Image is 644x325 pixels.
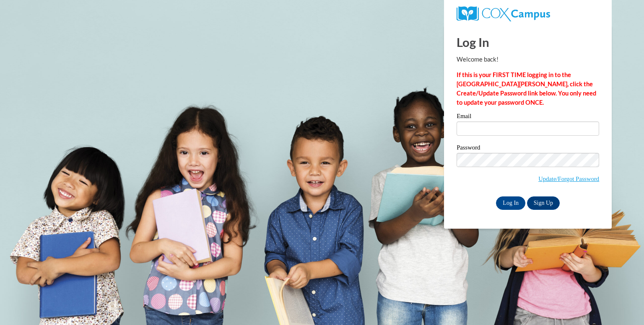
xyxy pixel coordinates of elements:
a: COX Campus [457,10,550,17]
a: Update/Forgot Password [538,175,599,182]
a: Sign Up [527,196,560,210]
p: Welcome back! [457,55,599,64]
h1: Log In [457,34,599,51]
strong: If this is your FIRST TIME logging in to the [GEOGRAPHIC_DATA][PERSON_NAME], click the Create/Upd... [457,71,596,106]
img: COX Campus [457,6,550,21]
label: Password [457,144,599,153]
label: Email [457,113,599,121]
input: Log In [496,196,525,210]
